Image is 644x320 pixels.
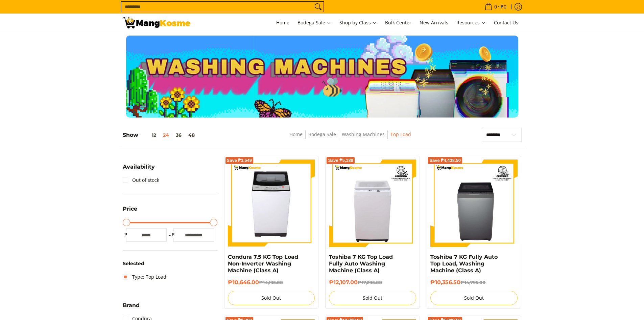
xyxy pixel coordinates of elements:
[185,132,198,138] button: 48
[160,132,172,138] button: 24
[123,231,129,238] span: ₱
[123,303,140,308] span: Brand
[420,19,448,26] span: New Arrivals
[123,17,190,28] img: Washing Machines l Mang Kosme: Home Appliances Warehouse Sale Partner Top Load
[329,291,416,305] button: Sold Out
[339,19,377,27] span: Shop by Class
[430,279,518,286] h6: ₱10,356.50
[297,19,331,27] span: Bodega Sale
[493,4,498,9] span: 0
[227,158,252,163] span: Save ₱3,549
[243,130,458,146] nav: Breadcrumbs
[416,14,452,32] a: New Arrivals
[328,158,353,163] span: Save ₱5,188
[138,132,160,138] button: 12
[382,14,415,32] a: Bulk Center
[483,3,508,10] span: •
[170,231,177,238] span: ₱
[430,254,498,274] a: Toshiba 7 KG Fully Auto Top Load, Washing Machine (Class A)
[430,291,518,305] button: Sold Out
[172,132,185,138] button: 36
[123,206,137,212] span: Price
[123,272,166,282] a: Type: Top Load
[308,131,336,137] a: Bodega Sale
[336,14,380,32] a: Shop by Class
[123,303,140,313] summary: Open
[390,130,411,139] span: Top Load
[456,19,486,27] span: Resources
[329,254,393,274] a: Toshiba 7 KG Top Load Fully Auto Washing Machine (Class A)
[123,164,155,175] summary: Open
[289,131,303,137] a: Home
[123,206,137,217] summary: Open
[494,19,518,26] span: Contact Us
[358,280,382,285] del: ₱17,295.00
[197,14,522,32] nav: Main Menu
[123,132,198,138] h5: Show
[491,14,522,32] a: Contact Us
[429,158,461,163] span: Save ₱4,438.50
[231,159,312,247] img: condura-7.5kg-topload-non-inverter-washing-machine-class-c-full-view-mang-kosme
[329,159,416,247] img: Toshiba 7 KG Top Load Fully Auto Washing Machine (Class A)
[294,14,335,32] a: Bodega Sale
[430,159,518,247] img: Toshiba 7 KG Fully Auto Top Load, Washing Machine (Class A)
[273,14,293,32] a: Home
[228,279,315,286] h6: ₱10,646.00
[259,280,283,285] del: ₱14,195.00
[123,175,159,186] a: Out of stock
[453,14,489,32] a: Resources
[123,164,155,170] span: Availability
[228,291,315,305] button: Sold Out
[385,19,411,26] span: Bulk Center
[342,131,385,137] a: Washing Machines
[329,279,416,286] h6: ₱12,107.00
[123,261,217,267] h6: Selected
[460,280,485,285] del: ₱14,795.00
[500,4,507,9] span: ₱0
[228,254,298,274] a: Condura 7.5 KG Top Load Non-Inverter Washing Machine (Class A)
[276,19,289,26] span: Home
[313,2,324,12] button: Search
